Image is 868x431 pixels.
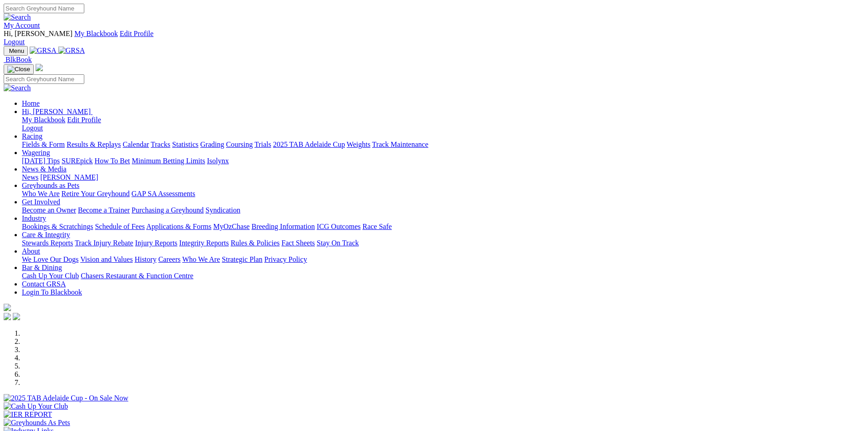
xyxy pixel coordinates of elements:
img: IER REPORT [4,410,52,419]
a: Vision and Values [80,255,133,263]
a: Bar & Dining [22,264,62,271]
div: Care & Integrity [22,239,864,247]
a: Fields & Form [22,140,65,148]
input: Search [4,4,84,13]
a: Integrity Reports [179,239,229,247]
img: 2025 TAB Adelaide Cup - On Sale Now [4,394,128,402]
div: Racing [22,140,864,149]
a: Become a Trainer [78,206,130,214]
div: Bar & Dining [22,272,864,280]
img: logo-grsa-white.png [36,64,43,71]
span: Hi, [PERSON_NAME] [4,30,72,37]
div: Greyhounds as Pets [22,190,864,198]
span: Hi, [PERSON_NAME] [22,108,91,115]
a: Track Maintenance [372,140,428,148]
a: Wagering [22,149,50,156]
a: Who We Are [22,190,60,197]
a: Contact GRSA [22,280,66,288]
a: Become an Owner [22,206,76,214]
a: Weights [347,140,370,148]
a: Isolynx [207,157,229,165]
a: Logout [4,38,25,46]
a: Trials [254,140,271,148]
a: Edit Profile [67,116,101,124]
a: Stewards Reports [22,239,73,247]
img: Close [7,66,30,73]
a: About [22,247,40,255]
a: Syndication [205,206,240,214]
a: Bookings & Scratchings [22,223,93,230]
div: Industry [22,223,864,231]
div: Wagering [22,157,864,165]
a: Hi, [PERSON_NAME] [22,108,92,115]
img: GRSA [30,47,56,55]
a: Strategic Plan [222,255,262,263]
a: My Blackbook [22,116,66,124]
a: History [134,255,156,263]
a: Logout [22,124,43,132]
a: Fact Sheets [282,239,315,247]
img: facebook.svg [4,313,11,320]
a: Greyhounds as Pets [22,182,79,189]
a: We Love Our Dogs [22,255,78,263]
a: Login To Blackbook [22,288,82,296]
a: MyOzChase [213,223,250,230]
a: Get Involved [22,198,60,206]
a: Statistics [172,140,199,148]
a: Race Safe [362,223,391,230]
a: Careers [158,255,180,263]
a: Who We Are [182,255,220,263]
img: Search [4,84,31,92]
a: Minimum Betting Limits [132,157,205,165]
a: News & Media [22,165,67,173]
input: Search [4,74,84,84]
a: Breeding Information [252,223,315,230]
img: Cash Up Your Club [4,402,68,410]
a: [DATE] Tips [22,157,60,165]
a: My Blackbook [74,30,118,37]
a: Applications & Forms [146,223,211,230]
a: Industry [22,214,46,222]
div: News & Media [22,173,864,182]
a: My Account [4,21,40,29]
a: SUREpick [62,157,92,165]
a: 2025 TAB Adelaide Cup [273,140,345,148]
span: BlkBook [5,56,32,63]
button: Toggle navigation [4,46,28,56]
a: Results & Replays [67,140,121,148]
a: Stay On Track [317,239,359,247]
a: Coursing [226,140,253,148]
div: Get Involved [22,206,864,214]
a: GAP SA Assessments [132,190,195,197]
a: Tracks [151,140,170,148]
a: Calendar [123,140,149,148]
img: Search [4,13,31,21]
a: Grading [200,140,224,148]
a: Cash Up Your Club [22,272,79,280]
img: twitter.svg [13,313,20,320]
a: Care & Integrity [22,231,70,239]
a: Purchasing a Greyhound [132,206,204,214]
button: Toggle navigation [4,64,34,74]
a: Racing [22,132,42,140]
a: BlkBook [4,56,32,63]
a: Retire Your Greyhound [62,190,130,197]
a: Home [22,99,40,107]
a: How To Bet [95,157,130,165]
a: Chasers Restaurant & Function Centre [81,272,193,280]
div: About [22,255,864,264]
div: My Account [4,30,864,46]
img: logo-grsa-white.png [4,304,11,311]
img: Greyhounds As Pets [4,419,70,427]
div: Hi, [PERSON_NAME] [22,116,864,132]
a: News [22,173,38,181]
a: Rules & Policies [231,239,280,247]
span: Menu [9,47,24,54]
a: Injury Reports [135,239,177,247]
a: Edit Profile [120,30,154,37]
img: GRSA [58,47,85,55]
a: ICG Outcomes [317,223,360,230]
a: [PERSON_NAME] [40,173,98,181]
a: Schedule of Fees [95,223,144,230]
a: Privacy Policy [264,255,307,263]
